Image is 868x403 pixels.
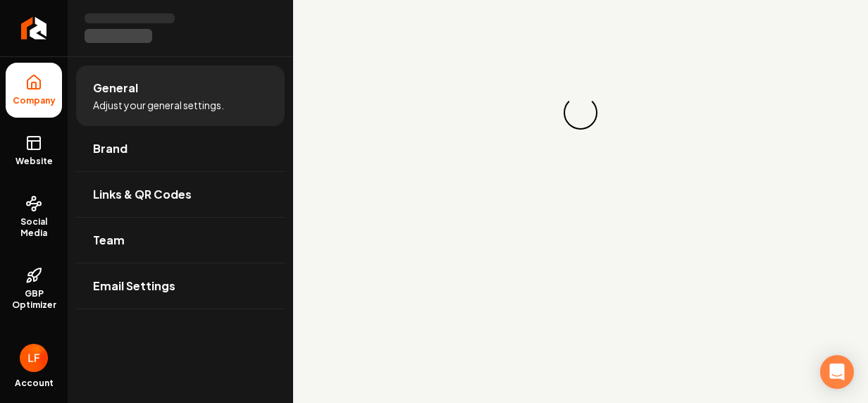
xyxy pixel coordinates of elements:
[93,278,175,294] span: Email Settings
[21,17,47,39] img: Rebolt Logo
[6,184,62,250] a: Social Media
[6,123,62,178] a: Website
[93,186,192,203] span: Links & QR Codes
[93,232,125,249] span: Team
[820,355,854,389] div: Open Intercom Messenger
[562,94,600,132] div: Loading
[6,288,62,311] span: GBP Optimizer
[93,80,138,97] span: General
[7,95,61,106] span: Company
[76,263,285,309] a: Email Settings
[76,172,285,217] a: Links & QR Codes
[10,156,58,167] span: Website
[93,98,224,112] span: Adjust your general settings.
[15,378,54,389] span: Account
[76,126,285,171] a: Brand
[20,344,48,372] button: Open user button
[6,216,62,239] span: Social Media
[93,140,128,157] span: Brand
[6,256,62,322] a: GBP Optimizer
[20,344,48,372] img: Letisha Franco
[76,218,285,263] a: Team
